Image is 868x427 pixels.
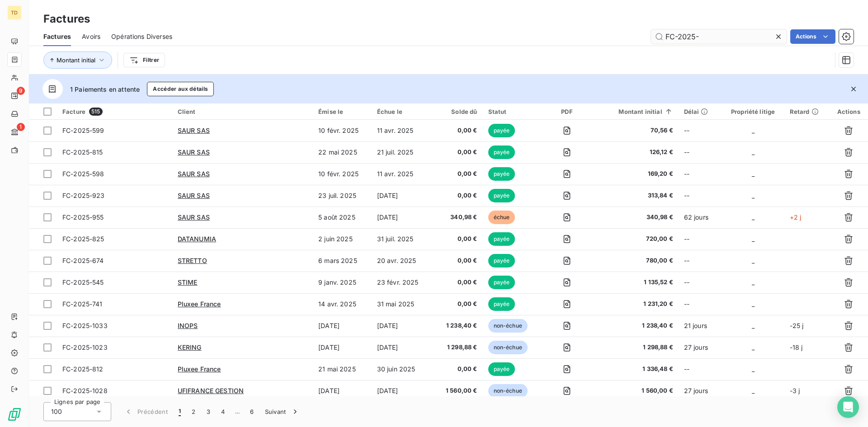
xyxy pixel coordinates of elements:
button: 2 [186,402,201,421]
td: 27 jours [679,380,722,402]
span: 0,00 € [438,126,477,135]
div: Montant initial [597,108,673,115]
td: 11 avr. 2025 [372,120,433,141]
div: Échue le [377,108,427,115]
span: 313,84 € [597,191,673,200]
span: STRETTO [178,257,207,264]
span: payée [488,167,515,181]
span: FC-2025-923 [62,192,105,199]
span: payée [488,297,515,311]
span: _ [752,257,755,264]
button: 6 [245,402,259,421]
td: 21 jours [679,315,722,337]
div: Solde dû [438,108,477,115]
span: 70,56 € [597,126,673,135]
span: 1 298,88 € [597,343,673,352]
button: Montant initial [43,52,112,69]
span: 780,00 € [597,256,673,265]
span: 1 231,20 € [597,300,673,309]
td: 10 févr. 2025 [313,163,372,185]
span: _ [752,300,755,308]
span: 9 [17,87,25,95]
td: -- [679,272,722,293]
h3: Factures [43,11,90,27]
td: 31 mai 2025 [372,293,433,315]
span: SAUR SAS [178,127,210,134]
span: payée [488,145,515,159]
td: 5 août 2025 [313,206,372,228]
span: _ [752,192,755,199]
span: FC-2025-1023 [62,343,108,351]
span: KERING [178,343,202,351]
span: 515 [89,108,102,116]
span: 1 560,00 € [438,386,477,395]
span: 1 [179,407,181,416]
button: Précédent [118,402,173,421]
span: 126,12 € [597,148,673,157]
button: Accéder aux détails [147,82,214,96]
button: Actions [790,29,835,44]
span: 1 135,52 € [597,278,673,287]
span: FC-2025-599 [62,127,104,134]
span: _ [752,235,755,243]
td: 31 juil. 2025 [372,228,433,250]
span: FC-2025-545 [62,278,104,286]
span: payée [488,124,515,137]
span: _ [752,170,755,178]
span: FC-2025-674 [62,257,104,264]
span: FC-2025-812 [62,365,104,373]
span: FC-2025-825 [62,235,104,243]
span: 1 238,40 € [438,321,477,330]
span: Montant initial [57,56,95,64]
td: 23 juil. 2025 [313,185,372,206]
span: SAUR SAS [178,170,210,178]
span: Factures [43,32,71,41]
td: [DATE] [372,337,433,358]
td: [DATE] [372,206,433,228]
span: 1 238,40 € [597,321,673,330]
span: 1 560,00 € [597,386,673,395]
span: SAUR SAS [178,213,210,221]
td: [DATE] [313,315,372,337]
span: FC-2025-741 [62,300,103,308]
span: 340,98 € [597,213,673,222]
div: Délai [684,108,717,115]
div: Émise le [318,108,366,115]
span: INOPS [178,322,198,329]
td: [DATE] [313,380,372,402]
span: FC-2025-1028 [62,387,108,394]
span: payée [488,362,515,376]
span: +2 j [790,213,802,221]
td: 6 mars 2025 [313,250,372,272]
td: [DATE] [372,315,433,337]
span: Pluxee France [178,300,221,308]
td: -- [679,120,722,141]
td: 21 juil. 2025 [372,141,433,163]
div: Actions [835,108,863,115]
td: 21 mai 2025 [313,358,372,380]
div: Client [178,108,307,115]
span: _ [752,365,755,373]
span: 720,00 € [597,235,673,244]
span: payée [488,276,515,289]
button: Suivant [259,402,305,421]
td: 22 mai 2025 [313,141,372,163]
span: 100 [51,407,62,416]
span: 1 Paiements en attente [70,84,140,94]
span: 0,00 € [438,256,477,265]
span: 1 336,48 € [597,365,673,374]
span: _ [752,148,755,156]
span: 340,98 € [438,213,477,222]
span: Pluxee France [178,365,221,373]
span: 0,00 € [438,169,477,178]
td: -- [679,141,722,163]
span: 0,00 € [438,365,477,374]
span: échue [488,211,515,224]
span: -18 j [790,343,803,351]
span: SAUR SAS [178,148,210,156]
span: payée [488,254,515,267]
span: Facture [62,108,85,115]
span: DATANUMIA [178,235,216,243]
span: 0,00 € [438,278,477,287]
td: -- [679,293,722,315]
